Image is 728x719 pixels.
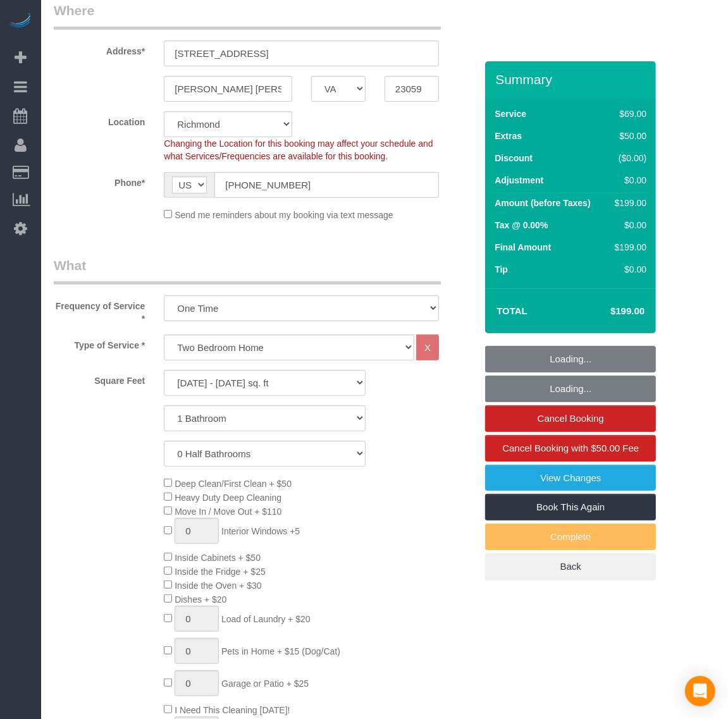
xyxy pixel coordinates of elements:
[502,443,639,453] span: Cancel Booking with $50.00 Fee
[8,13,33,30] img: Automaid Logo
[175,553,261,563] span: Inside Cabinets + $50
[175,705,290,715] span: I Need This Cleaning [DATE]!
[610,152,646,164] div: ($0.00)
[175,493,281,503] span: Heavy Duty Deep Cleaning
[44,111,154,128] label: Location
[485,465,656,491] a: View Changes
[610,263,646,276] div: $0.00
[175,479,292,489] span: Deep Clean/First Clean + $50
[175,581,261,591] span: Inside the Oven + $30
[164,138,433,161] span: Changing the Location for this booking may affect your schedule and what Services/Frequencies are...
[54,256,441,285] legend: What
[44,40,154,58] label: Address*
[610,108,646,120] div: $69.00
[495,197,590,209] label: Amount (before Taxes)
[495,130,522,142] label: Extras
[572,306,645,317] h4: $199.00
[164,76,292,102] input: City*
[610,174,646,187] div: $0.00
[495,219,548,231] label: Tax @ 0.00%
[221,526,300,536] span: Interior Windows +5
[221,614,311,624] span: Load of Laundry + $20
[221,679,309,689] span: Garage or Patio + $25
[610,219,646,231] div: $0.00
[44,370,154,387] label: Square Feet
[214,172,439,198] input: Phone*
[610,130,646,142] div: $50.00
[495,72,650,87] h3: Summary
[175,594,226,605] span: Dishes + $20
[54,1,441,30] legend: Where
[385,76,439,102] input: Zip Code*
[221,646,340,656] span: Pets in Home + $15 (Dog/Cat)
[485,405,656,432] a: Cancel Booking
[175,507,281,517] span: Move In / Move Out + $110
[610,241,646,254] div: $199.00
[44,295,154,325] label: Frequency of Service *
[495,241,551,254] label: Final Amount
[495,263,508,276] label: Tip
[495,152,533,164] label: Discount
[44,172,154,189] label: Phone*
[485,494,656,520] a: Book This Again
[495,108,526,120] label: Service
[175,210,393,220] span: Send me reminders about my booking via text message
[497,305,527,316] strong: Total
[175,567,266,577] span: Inside the Fridge + $25
[485,435,656,462] a: Cancel Booking with $50.00 Fee
[485,553,656,580] a: Back
[495,174,543,187] label: Adjustment
[685,676,715,706] div: Open Intercom Messenger
[610,197,646,209] div: $199.00
[44,335,154,352] label: Type of Service *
